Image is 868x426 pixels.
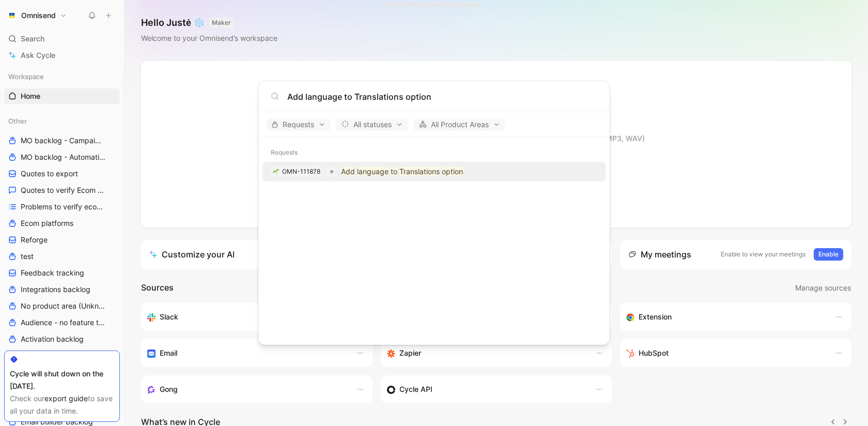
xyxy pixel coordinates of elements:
[287,90,597,103] input: Type a command or search anything
[271,118,326,131] span: Requests
[336,118,408,131] button: All statuses
[391,167,397,176] mark: to
[414,118,505,131] button: All Product Areas
[341,167,355,176] mark: Add
[273,169,279,175] img: 🌱
[282,166,320,177] div: OMN-111878
[357,167,389,176] mark: language
[419,118,500,131] span: All Product Areas
[258,143,610,162] div: Requests
[341,118,403,131] span: All statuses
[262,162,606,181] a: 🌱OMN-111878Add language to Translations option
[267,118,330,131] button: Requests
[399,167,440,176] mark: Translations
[442,167,463,176] mark: option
